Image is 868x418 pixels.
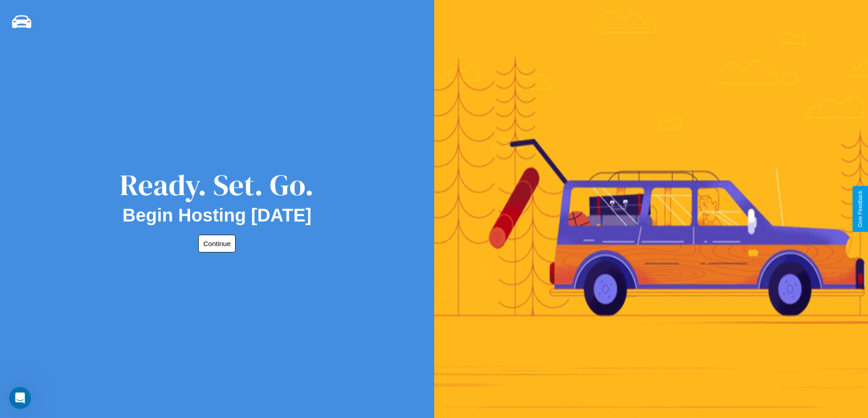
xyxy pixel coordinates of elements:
[9,387,31,409] iframe: Intercom live chat
[120,165,314,205] div: Ready. Set. Go.
[123,205,312,226] h2: Begin Hosting [DATE]
[198,235,236,252] button: Continue
[857,191,863,227] div: Give Feedback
